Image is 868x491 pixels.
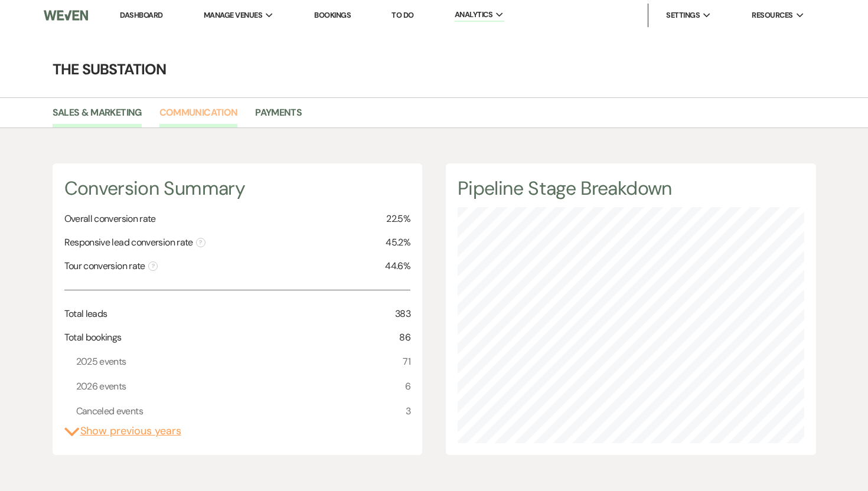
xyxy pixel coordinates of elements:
[314,10,351,20] a: Bookings
[403,354,410,369] span: 71
[64,235,205,250] span: Responsive lead conversion rate
[76,404,143,419] span: Canceled events
[455,9,492,21] span: Analytics
[391,10,413,20] a: To Do
[9,59,859,80] h4: The Substation
[666,9,700,21] span: Settings
[44,3,88,28] img: Weven Logo
[76,354,126,369] span: 2025 events
[159,105,238,127] a: Communication
[64,212,156,226] span: Overall conversion rate
[405,379,410,394] span: 6
[64,423,181,439] button: Show previous years
[458,175,804,202] h4: Pipeline Stage Breakdown
[64,175,411,202] h4: Conversion Summary
[386,235,410,250] span: 45.2%
[204,9,262,21] span: Manage Venues
[76,379,126,394] span: 2026 events
[64,330,122,345] span: Total bookings
[64,259,158,273] span: Tour conversion rate
[752,9,792,21] span: Resources
[399,330,410,345] span: 86
[53,105,142,127] a: Sales & Marketing
[64,307,107,321] span: Total leads
[385,259,410,273] span: 44.6%
[120,10,162,20] a: Dashboard
[395,307,410,321] span: 383
[255,105,302,127] a: Payments
[406,404,410,419] span: 3
[196,238,205,247] span: ?
[148,261,158,271] span: ?
[386,212,410,226] span: 22.5%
